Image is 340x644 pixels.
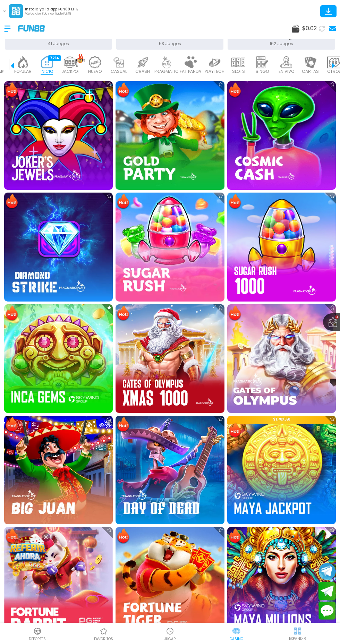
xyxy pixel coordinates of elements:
p: PRAGMATIC [154,68,179,75]
img: Big Juan [4,416,113,524]
img: Casino Favoritos [100,627,108,635]
img: Hot [116,528,130,544]
img: Fortune Rabbit [4,527,113,636]
img: Hot [116,416,130,433]
p: Instala ya la app FUN88 LITE [25,7,78,12]
img: casual_light.webp [112,56,126,68]
a: Casino FavoritosCasino Favoritosfavoritos [70,626,137,642]
img: Hot [116,193,130,210]
img: Hot [5,305,19,322]
img: cards_light.webp [303,56,317,68]
a: Casino JugarCasino JugarJUGAR [137,626,203,642]
span: $ 0.02 [302,24,317,33]
img: Gates of Olympus Xmas 1000 [116,304,224,413]
p: JUGAR [164,636,176,642]
p: CRASH [135,68,150,75]
p: Rápido, divertido y confiable FUN88 [25,12,78,16]
img: App Logo [9,4,23,18]
p: 53 Juegos [116,41,223,47]
img: Inca Gems [4,304,113,413]
img: hide [293,627,302,635]
p: INICIO [41,68,53,75]
img: bingo_light.webp [255,56,269,68]
span: 4 [335,315,339,319]
img: pragmatic_light.webp [160,56,173,68]
p: POPULAR [14,68,32,75]
img: Company Logo [18,25,45,31]
p: CARTAS [302,68,319,75]
img: Day of Dead [116,416,224,524]
a: DeportesDeportesDeportes [4,626,70,642]
p: CASUAL [111,68,127,75]
img: Diamond Strike [4,193,113,301]
a: CasinoCasinoCasino [203,626,270,642]
p: Deportes [29,636,46,642]
img: popular_light.webp [16,56,30,68]
img: Hot [5,528,19,544]
img: live_light.webp [279,56,293,68]
img: Hot [5,82,19,99]
img: Hot [5,416,19,433]
img: Hot [5,193,19,210]
p: JACKPOT [61,68,80,75]
img: playtech_light.webp [207,56,221,68]
img: Maya Jackpot [227,416,336,524]
img: fat_panda_light.webp [184,56,197,68]
img: Joker's Jewels [4,81,113,190]
img: jackpot_light.webp [64,56,78,68]
button: Join telegram channel [318,562,336,581]
p: EN VIVO [279,68,294,75]
img: Hot [116,82,130,99]
img: Deportes [33,627,42,635]
button: Join telegram [318,582,336,600]
img: Hot [228,422,242,439]
p: favoritos [94,636,113,642]
img: Hot [228,82,242,99]
img: Sugar Rush 1000 [227,193,336,301]
p: 162 Juegos [228,41,335,47]
img: Casino Jugar [166,627,174,635]
img: Hot [116,305,130,322]
img: slots_light.webp [231,56,245,68]
img: Sugar Rush [116,193,224,301]
p: 41 Juegos [5,41,112,47]
img: crash_light.webp [136,56,150,68]
img: home_active.webp [40,56,54,68]
p: Casino [230,636,243,642]
img: Gates of Olympus [227,304,336,413]
p: FAT PANDA [180,68,201,75]
p: $ 1,483,590 [227,416,336,424]
img: Hot [228,193,242,210]
p: PLAYTECH [205,68,224,75]
p: NUEVO [88,68,102,75]
img: Hot [228,305,242,322]
p: SLOTS [232,68,245,75]
div: 7214 [48,55,61,61]
img: Cosmic Cash [227,81,336,190]
button: Contact customer service [318,602,336,620]
img: Fortune Tiger [116,527,224,636]
p: BINGO [256,68,269,75]
img: Image Link [8,534,48,574]
img: Hot [228,528,242,544]
p: EXPANDIR [289,636,306,641]
img: new_light.webp [88,56,102,68]
img: hot [76,53,85,63]
img: Maya Millions [227,527,336,636]
img: Gold Party [116,81,224,190]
